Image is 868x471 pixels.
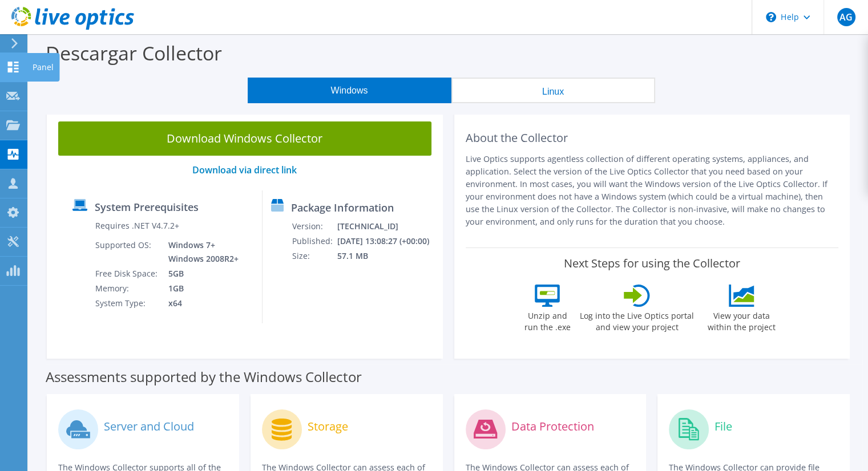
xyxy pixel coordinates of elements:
[466,131,839,145] h2: About the Collector
[160,296,241,311] td: x64
[160,266,241,281] td: 5GB
[58,121,431,156] a: Download Windows Collector
[160,238,241,266] td: Windows 7+ Windows 2008R2+
[104,421,194,432] label: Server and Cloud
[291,202,393,213] label: Package Information
[46,371,362,383] label: Assessments supported by the Windows Collector
[248,78,451,103] button: Windows
[700,307,782,333] label: View your data within the project
[714,421,732,432] label: File
[95,201,199,213] label: System Prerequisites
[95,238,160,266] td: Supported OS:
[27,53,59,82] div: Panel
[466,153,839,228] p: Live Optics supports agentless collection of different operating systems, appliances, and applica...
[292,234,337,249] td: Published:
[451,78,655,103] button: Linux
[337,219,437,234] td: [TECHNICAL_ID]
[521,307,574,333] label: Unzip and run the .exe
[95,296,160,311] td: System Type:
[95,220,179,232] label: Requires .NET V4.7.2+
[160,281,241,296] td: 1GB
[46,40,222,66] label: Descargar Collector
[766,12,776,22] svg: \n
[511,421,594,432] label: Data Protection
[308,421,348,432] label: Storage
[579,307,695,333] label: Log into the Live Optics portal and view your project
[292,249,337,263] td: Size:
[337,249,437,263] td: 57.1 MB
[192,164,297,176] a: Download via direct link
[292,219,337,234] td: Version:
[95,281,160,296] td: Memory:
[564,257,740,270] label: Next Steps for using the Collector
[95,266,160,281] td: Free Disk Space:
[337,234,437,249] td: [DATE] 13:08:27 (+00:00)
[837,8,855,26] span: AG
